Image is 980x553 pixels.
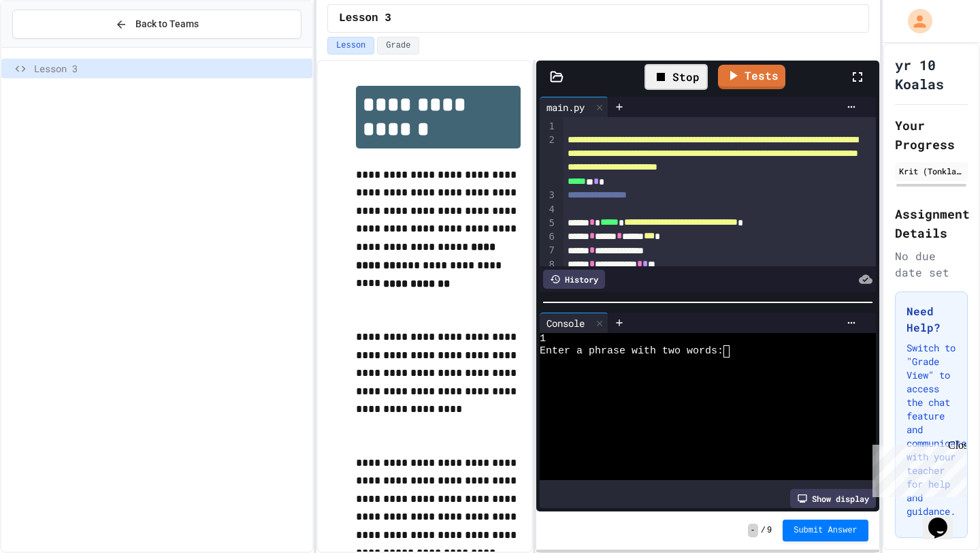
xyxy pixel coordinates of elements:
[540,316,591,330] div: Console
[543,270,605,289] div: History
[790,489,876,508] div: Show display
[783,520,868,541] button: Submit Answer
[540,313,608,333] div: Console
[540,333,546,345] span: 1
[718,65,785,89] a: Tests
[540,217,557,230] div: 5
[12,10,301,39] button: Back to Teams
[540,244,557,257] div: 7
[906,341,956,518] p: Switch to "Grade View" to access the chat feature and communicate with your teacher for help and ...
[894,5,936,37] div: My Account
[540,258,557,272] div: 8
[540,189,557,202] div: 3
[748,524,758,537] span: -
[377,37,419,54] button: Grade
[767,525,772,536] span: 9
[923,499,966,539] iframe: chat widget
[899,165,964,177] div: Krit (Tonklah) Upatising
[895,55,968,93] h1: yr 10 Koalas
[339,10,391,27] span: Lesson 3
[761,525,766,536] span: /
[540,120,557,133] div: 1
[540,203,557,217] div: 4
[135,17,199,31] span: Back to Teams
[540,230,557,244] div: 6
[906,303,956,336] h3: Need Help?
[327,37,374,54] button: Lesson
[895,116,968,154] h2: Your Progress
[794,525,857,536] span: Submit Answer
[5,5,94,86] div: Chat with us now!Close
[540,100,591,114] div: main.py
[867,439,966,497] iframe: chat widget
[540,133,557,189] div: 2
[540,345,723,358] span: Enter a phrase with two words:
[644,64,708,90] div: Stop
[540,97,608,117] div: main.py
[895,204,968,242] h2: Assignment Details
[895,248,968,281] div: No due date set
[34,61,307,76] span: Lesson 3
